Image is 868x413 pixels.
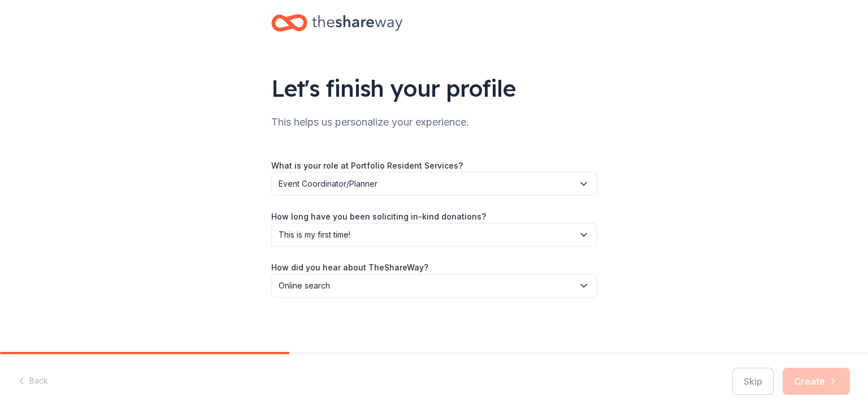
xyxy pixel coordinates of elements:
[271,262,428,273] label: How did you hear about TheShareWay?
[279,228,574,242] span: This is my first time!
[271,211,486,222] label: How long have you been soliciting in-kind donations?
[271,274,597,298] button: Online search
[271,172,597,196] button: Event Coordinator/Planner
[271,160,463,171] label: What is your role at Portfolio Resident Services?
[271,113,597,131] div: This helps us personalize your experience.
[279,279,574,292] span: Online search
[279,177,574,191] span: Event Coordinator/Planner
[271,223,597,247] button: This is my first time!
[271,72,597,104] div: Let's finish your profile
